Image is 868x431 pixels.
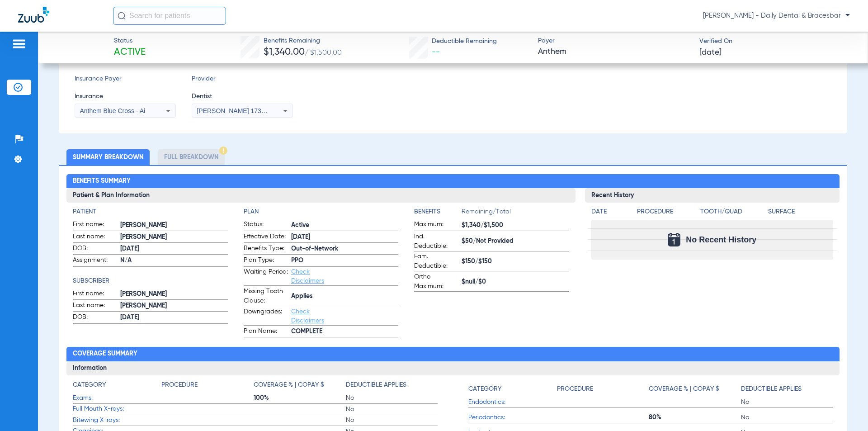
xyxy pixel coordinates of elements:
[468,413,557,422] span: Periodontics:
[73,393,161,403] span: Exams:
[244,267,288,285] span: Waiting Period:
[699,47,722,58] span: [DATE]
[637,207,697,217] h4: Procedure
[591,207,629,217] h4: Date
[291,327,398,336] span: COMPLETE
[741,380,833,397] app-breakdown-title: Deductible Applies
[649,380,741,397] app-breakdown-title: Coverage % | Copay $
[80,107,145,114] span: Anthem Blue Cross - Ai
[291,221,398,230] span: Active
[741,398,833,407] span: No
[557,384,593,394] h4: Procedure
[668,233,680,246] img: Calendar
[700,207,765,217] h4: Tooth/Quad
[73,380,161,393] app-breakdown-title: Category
[291,244,398,254] span: Out-of-Network
[637,207,697,220] app-breakdown-title: Procedure
[686,235,756,244] span: No Recent History
[700,207,765,220] app-breakdown-title: Tooth/Quad
[219,147,227,155] img: Hazard
[462,237,569,246] span: $50/Not Provided
[114,46,146,59] span: Active
[414,272,458,291] span: Ortho Maximum:
[291,269,324,284] a: Check Disclaimers
[346,405,438,414] span: No
[244,256,288,266] span: Plan Type:
[462,207,569,220] span: Remaining/Total
[244,232,288,243] span: Effective Date:
[118,12,126,20] img: Search Icon
[192,92,293,101] span: Dentist
[649,384,719,394] h4: Coverage % | Copay $
[305,49,342,57] span: / $1,500.00
[557,380,649,397] app-breakdown-title: Procedure
[73,404,161,414] span: Full Mouth X-rays:
[462,277,569,287] span: $null/$0
[73,289,117,300] span: First name:
[699,37,853,46] span: Verified On
[768,207,833,217] h4: Surface
[244,327,288,337] span: Plan Name:
[741,384,802,394] h4: Deductible Applies
[73,416,161,425] span: Bitewing X-rays:
[120,289,227,299] span: [PERSON_NAME]
[346,393,438,403] span: No
[12,38,26,49] img: hamburger-icon
[768,207,833,220] app-breakdown-title: Surface
[120,232,227,242] span: [PERSON_NAME]
[120,313,227,322] span: [DATE]
[244,287,288,306] span: Missing Tooth Clause:
[161,380,254,393] app-breakdown-title: Procedure
[414,252,458,271] span: Fam. Deductible:
[244,307,288,325] span: Downgrades:
[120,221,227,230] span: [PERSON_NAME]
[264,36,342,46] span: Benefits Remaining
[468,398,557,407] span: Endodontics:
[346,380,438,393] app-breakdown-title: Deductible Applies
[254,380,346,393] app-breakdown-title: Coverage % | Copay $
[291,256,398,265] span: PPO
[73,244,117,255] span: DOB:
[432,37,497,46] span: Deductible Remaining
[244,220,288,231] span: Status:
[73,301,117,312] span: Last name:
[73,380,106,390] h4: Category
[468,380,557,397] app-breakdown-title: Category
[73,256,117,266] span: Assignment:
[649,413,741,422] span: 80%
[120,244,227,254] span: [DATE]
[73,276,227,286] h4: Subscriber
[66,149,150,165] li: Summary Breakdown
[120,301,227,311] span: [PERSON_NAME]
[291,232,398,242] span: [DATE]
[192,74,293,84] span: Provider
[120,256,227,265] span: N/A
[254,380,324,390] h4: Coverage % | Copay $
[346,416,438,425] span: No
[538,46,692,57] span: Anthem
[66,174,839,189] h2: Benefits Summary
[432,48,440,56] span: --
[703,11,850,20] span: [PERSON_NAME] - Daily Dental & Bracesbar
[462,257,569,266] span: $150/$150
[161,380,198,390] h4: Procedure
[114,36,146,46] span: Status
[591,207,629,220] app-breakdown-title: Date
[73,232,117,243] span: Last name:
[244,244,288,255] span: Benefits Type:
[244,207,398,217] h4: Plan
[66,361,839,376] h3: Information
[462,221,569,230] span: $1,340/$1,500
[346,380,406,390] h4: Deductible Applies
[414,207,462,217] h4: Benefits
[75,74,176,84] span: Insurance Payer
[414,232,458,251] span: Ind. Deductible:
[73,207,227,217] h4: Patient
[414,207,462,220] app-breakdown-title: Benefits
[741,413,833,422] span: No
[538,36,692,46] span: Payer
[73,220,117,231] span: First name:
[823,388,868,431] iframe: Chat Widget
